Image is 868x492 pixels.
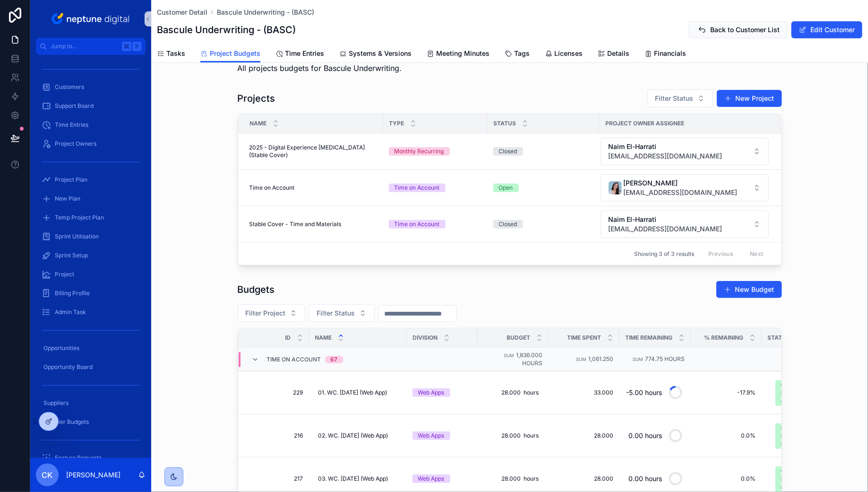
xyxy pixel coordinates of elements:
div: Time on Account [395,184,440,192]
button: Select Button [601,211,769,238]
h1: Bascule Underwriting - (BASC) [157,23,296,36]
button: Edit Customer [791,21,862,38]
span: Project Owner Assignee [606,120,685,127]
span: Details [607,49,629,58]
div: Complete, Requires Close Out [781,423,809,449]
a: Support Board [36,97,146,114]
a: Project Plan [36,171,146,188]
span: 1,836.000 hours [516,351,546,367]
a: Web Apps [413,431,472,440]
div: Complete, Requires Close Out [781,380,809,406]
span: Meeting Minutes [436,49,490,58]
span: 217 [249,475,303,483]
button: Select Button [768,376,834,410]
a: 33.000 [554,389,614,396]
span: CK [42,469,53,481]
a: Bascule Underwriting - (BASC) [217,8,314,17]
a: Tags [505,45,530,64]
a: Closed [493,147,594,156]
a: Project Budgets [200,45,260,63]
span: K [133,43,141,50]
a: Systems & Versions [339,45,412,64]
a: Time on Account [249,184,378,192]
a: Select Button [767,418,834,453]
div: Monthly Recurring [395,147,444,156]
span: Sprint Setup [55,252,88,259]
button: Select Button [768,419,834,453]
a: 28.000 hours [483,471,543,486]
span: 28.000 hours [487,475,539,483]
span: Time Spent [567,334,602,342]
a: Licenses [545,45,583,64]
span: Time Entries [55,121,88,129]
p: [PERSON_NAME] [66,470,120,480]
a: Customer Detail [157,8,207,17]
span: Supplier Budgets [43,418,89,426]
a: Select Button [600,210,769,238]
a: 0.0% [696,432,756,439]
span: 216 [249,432,303,439]
span: Tags [514,49,530,58]
span: Status [494,120,516,127]
span: Name [315,334,332,342]
a: Web Apps [413,388,472,397]
img: App logo [50,11,132,26]
span: Naim El-Harrati [609,142,722,151]
small: Sum [576,357,587,362]
button: Select Button [238,304,305,322]
a: New Budget [716,281,782,298]
a: Supplier Budgets [36,413,146,430]
small: Sum [504,353,515,358]
a: 02. WC. [DATE] (Web App) [315,428,401,443]
a: Select Button [767,375,834,410]
span: Time on Account [267,356,321,363]
span: Type [389,120,404,127]
span: Opportunities [43,344,79,352]
span: Budget [507,334,531,342]
button: Jump to...K [36,38,146,55]
a: Select Button [600,137,769,166]
button: Back to Customer List [689,21,788,38]
div: -5.00 hours [627,383,662,402]
div: Closed [499,220,517,228]
a: Time Entries [36,116,146,133]
a: Stable Cover - Time and Materials [249,220,378,228]
span: Tasks [166,49,185,58]
a: Meeting Minutes [427,45,490,64]
button: Select Button [601,174,769,202]
span: Status [768,334,791,342]
span: Systems & Versions [349,49,412,58]
span: Suppliers [43,399,69,407]
div: 67 [331,356,338,363]
span: -17.9% [696,389,756,396]
span: Temp Project Plan [55,214,104,221]
span: New Plan [55,195,80,202]
span: Support Board [55,102,94,110]
a: Details [598,45,629,64]
button: New Project [717,90,782,107]
div: Web Apps [418,474,445,483]
span: 03. WC. [DATE] (Web App) [318,475,388,483]
a: 0.00 hours [625,424,685,447]
a: 28.000 [554,475,614,483]
span: Time Entries [285,49,324,58]
a: Suppliers [36,395,146,412]
a: 229 [249,389,303,396]
a: 28.000 hours [483,385,543,400]
h1: Budgets [238,283,275,296]
span: 2025 - Digital Experience [MEDICAL_DATA] (Stable Cover) [249,144,378,159]
a: Opportunity Board [36,359,146,376]
a: Time Entries [275,45,324,64]
button: Select Button [647,89,713,107]
span: Project Budgets [210,49,260,58]
a: Sprint Utilisation [36,228,146,245]
a: 28.000 hours [483,428,543,443]
div: 0.00 hours [629,426,662,445]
